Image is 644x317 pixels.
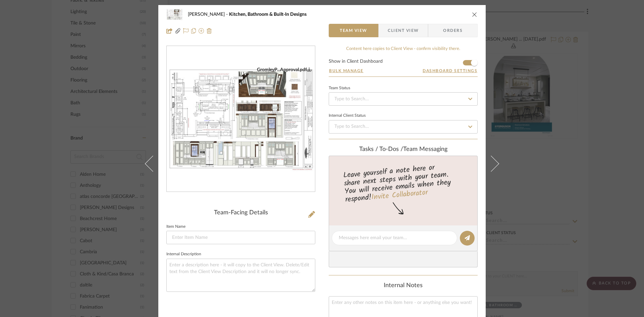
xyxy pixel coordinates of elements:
[207,28,212,34] img: Remove from project
[329,68,364,74] button: Bulk Manage
[166,8,182,21] img: 9ce97649-d327-4656-9be6-d0e08f52d1b6_48x40.jpg
[329,114,366,117] div: Internal Client Status
[340,24,367,37] span: Team View
[166,225,185,228] label: Item Name
[472,11,478,17] button: close
[329,282,478,289] div: Internal Notes
[422,68,478,74] button: Dashboard Settings
[329,46,478,52] div: Content here copies to Client View - confirm visibility there.
[188,12,229,17] span: [PERSON_NAME]
[167,67,315,171] img: 9ce97649-d327-4656-9be6-d0e08f52d1b6_436x436.jpg
[257,67,312,73] div: GromleyP...Approval.pdf
[229,12,307,17] span: Kitchen, Bathroom & Built-In Designs
[166,209,315,217] div: Team-Facing Details
[166,253,201,256] label: Internal Description
[436,24,470,37] span: Orders
[388,24,419,37] span: Client View
[166,231,315,244] input: Enter Item Name
[329,92,478,106] input: Type to Search…
[329,120,478,134] input: Type to Search…
[329,146,478,153] div: team Messaging
[328,160,479,205] div: Leave yourself a note here or share next steps with your team. You will receive emails when they ...
[359,146,403,152] span: Tasks / To-Dos /
[371,187,428,204] a: Invite Collaborator
[167,67,315,171] div: 0
[329,87,350,90] div: Team Status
